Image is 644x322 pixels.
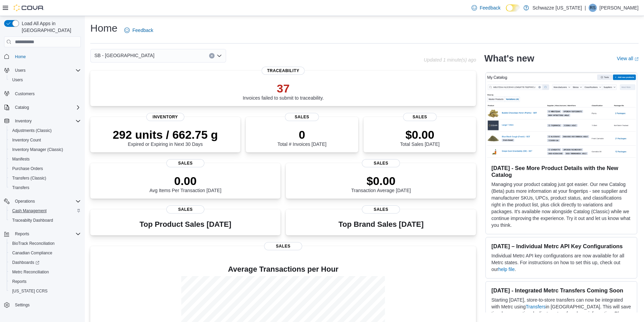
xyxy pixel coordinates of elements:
[7,135,84,145] button: Inventory Count
[7,248,84,258] button: Canadian Compliance
[285,113,319,121] span: Sales
[362,159,400,167] span: Sales
[7,173,84,183] button: Transfers (Classic)
[166,205,204,214] span: Sales
[7,277,84,286] button: Reports
[362,205,400,214] span: Sales
[1,229,84,239] button: Reports
[7,267,84,277] button: Metrc Reconciliation
[12,137,41,143] span: Inventory Count
[122,23,156,37] a: Feedback
[10,249,81,257] span: Canadian Compliance
[12,197,38,205] button: Operations
[12,147,63,152] span: Inventory Manager (Classic)
[96,265,471,273] h4: Average Transactions per Hour
[10,268,52,276] a: Metrc Reconciliation
[469,1,503,15] a: Feedback
[15,118,32,124] span: Inventory
[12,66,28,74] button: Users
[209,53,215,58] button: Clear input
[7,216,84,225] button: Traceabilty Dashboard
[90,21,117,35] h1: Home
[526,304,546,309] a: Transfers
[1,51,84,61] button: Home
[12,301,81,309] span: Settings
[19,20,81,34] span: Load All Apps in [GEOGRAPHIC_DATA]
[277,128,326,147] div: Total # Invoices [DATE]
[10,207,81,215] span: Cash Management
[15,91,35,97] span: Customers
[277,128,326,141] p: 0
[12,90,37,98] a: Customers
[7,239,84,248] button: BioTrack Reconciliation
[10,155,32,163] a: Manifests
[491,287,631,294] h3: [DATE] - Integrated Metrc Transfers Coming Soon
[113,128,218,141] p: 292 units / 662.75 g
[12,66,81,74] span: Users
[12,53,29,61] a: Home
[10,268,81,276] span: Metrc Reconciliation
[10,184,81,192] span: Transfers
[480,4,500,11] span: Feedback
[113,128,218,147] div: Expired or Expiring in Next 30 Days
[12,218,53,223] span: Traceabilty Dashboard
[1,66,84,75] button: Users
[491,165,631,178] h3: [DATE] - See More Product Details with the New Catalog
[12,250,52,256] span: Canadian Compliance
[7,206,84,216] button: Cash Management
[7,183,84,192] button: Transfers
[10,207,49,215] a: Cash Management
[14,4,44,11] img: Cova
[12,208,47,214] span: Cash Management
[10,126,81,135] span: Adjustments (Classic)
[10,155,81,163] span: Manifests
[12,103,81,112] span: Catalog
[264,242,302,250] span: Sales
[351,174,411,193] div: Transaction Average [DATE]
[10,165,46,173] a: Purchase Orders
[491,181,631,228] p: Managing your product catalog just got easier. Our new Catalog (Beta) puts more information at yo...
[634,57,639,61] svg: External link
[10,136,81,144] span: Inventory Count
[10,277,81,286] span: Reports
[403,113,437,121] span: Sales
[10,184,32,192] a: Transfers
[400,128,440,141] p: $0.00
[1,116,84,126] button: Inventory
[12,301,32,309] a: Settings
[140,220,231,228] h3: Top Product Sales [DATE]
[10,249,55,257] a: Canadian Compliance
[15,105,29,110] span: Catalog
[12,197,81,205] span: Operations
[1,89,84,99] button: Customers
[10,174,49,182] a: Transfers (Classic)
[12,279,26,284] span: Reports
[15,54,26,60] span: Home
[12,269,49,275] span: Metrc Reconciliation
[1,103,84,112] button: Catalog
[617,56,639,61] a: View allExternal link
[506,4,520,12] input: Dark Mode
[10,216,56,224] a: Traceabilty Dashboard
[149,174,221,188] p: 0.00
[338,220,424,228] h3: Top Brand Sales [DATE]
[7,154,84,164] button: Manifests
[589,4,597,12] div: River Smith
[7,126,84,135] button: Adjustments (Classic)
[146,113,184,121] span: Inventory
[600,4,639,12] p: [PERSON_NAME]
[12,241,55,246] span: BioTrack Reconciliation
[166,159,204,167] span: Sales
[243,82,324,101] div: Invoices failed to submit to traceability.
[424,57,476,63] p: Updated 1 minute(s) ago
[10,165,81,173] span: Purchase Orders
[15,302,30,308] span: Settings
[12,128,52,133] span: Adjustments (Classic)
[12,230,81,238] span: Reports
[498,267,515,272] a: help file
[12,230,32,238] button: Reports
[12,117,81,125] span: Inventory
[7,75,84,85] button: Users
[10,136,44,144] a: Inventory Count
